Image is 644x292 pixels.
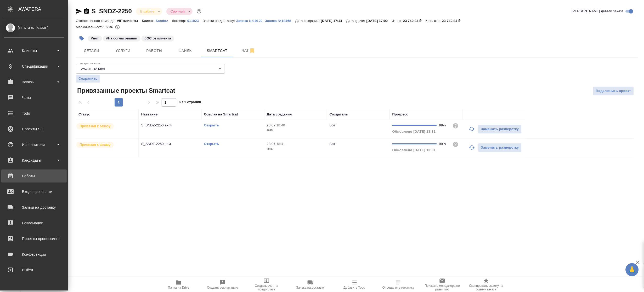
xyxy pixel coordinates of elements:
[156,18,172,23] a: Sandoz
[267,142,276,146] p: 23.07,
[403,19,426,23] p: 23 740,84 ₽
[267,123,276,127] p: 23.07,
[4,266,64,274] div: Выйти
[1,122,67,136] a: Проекты SC
[4,62,64,70] div: Спецификации
[4,141,64,149] div: Исполнители
[1,232,67,245] a: Проекты процессинга
[145,36,171,41] p: #ОС от клиента
[596,88,631,94] span: Подключить проект
[442,19,465,23] p: 23 740,84 ₽
[593,86,634,96] button: Подключить проект
[142,19,156,23] p: Клиент:
[1,248,67,261] a: Конференции
[141,141,199,147] p: S_SNDZ-2250 нем
[80,124,111,129] p: Привязан к заказу
[196,8,202,15] button: Доп статусы указывают на важность/срочность заказа
[330,112,348,117] div: Создатель
[392,19,403,23] p: Итого:
[236,18,263,24] button: Заявка №19120
[83,8,90,14] button: Скопировать ссылку
[392,148,436,152] span: Обновлено [DATE] 13:31
[103,36,141,40] span: На согласовании
[76,64,225,74] div: AWATERA Med
[106,25,114,29] p: 55%
[18,4,68,14] div: AWATERA
[295,19,321,23] p: Дата создания:
[236,19,263,23] p: Заявка №19120
[179,99,201,107] span: из 1 страниц
[439,141,448,147] div: 99%
[1,170,67,183] a: Работы
[4,25,64,31] div: [PERSON_NAME]
[330,123,335,127] p: Бот
[207,286,238,289] span: Создать рекламацию
[4,219,64,227] div: Рекламации
[204,142,219,146] a: Открыть
[187,18,203,23] a: 011023
[169,9,186,14] button: Срочный
[4,125,64,133] div: Проекты SC
[366,19,392,23] p: [DATE] 17:00
[76,33,87,44] button: Добавить тэг
[172,19,187,23] p: Договор:
[204,112,238,117] div: Ссылка на Smartcat
[572,9,624,14] span: [PERSON_NAME] детали заказа
[276,123,285,127] p: 18:40
[4,203,64,211] div: Заявки на доставку
[4,250,64,258] div: Конференции
[466,123,478,135] button: Обновить прогресс
[168,286,189,289] span: Папка на Drive
[205,48,230,54] span: Smartcat
[466,141,478,154] button: Обновить прогресс
[467,284,505,291] span: Скопировать ссылку на оценку заказа
[139,9,156,14] button: В работе
[91,36,99,41] p: #нот
[376,277,420,292] button: Определить тематику
[265,19,295,23] p: Заявка №18468
[166,8,193,15] div: В работе
[249,48,255,54] svg: Отписаться
[76,86,175,95] span: Привязанные проекты Smartcat
[263,19,265,23] p: ,
[478,143,522,152] button: Заменить разверстку
[141,123,199,128] p: S_SNDZ-2250 англ
[4,94,64,102] div: Чаты
[248,284,285,291] span: Создать счет на предоплату
[79,48,104,54] span: Детали
[1,185,67,198] a: Входящие заявки
[87,36,103,40] span: нот
[4,188,64,196] div: Входящие заявки
[141,36,175,40] span: ОС от клиента
[80,67,106,71] button: AWATERA Med
[420,277,464,292] button: Призвать менеджера по развитию
[382,286,414,289] span: Определить тематику
[92,8,132,15] a: S_SNDZ-2250
[1,264,67,277] a: Выйти
[481,126,519,132] span: Заменить разверстку
[346,19,366,23] p: Дата сдачи:
[142,48,167,54] span: Работы
[173,48,198,54] span: Файлы
[4,235,64,243] div: Проекты процессинга
[114,24,121,31] button: 8880.20 RUB;
[344,286,365,289] span: Добавить Todo
[330,142,335,146] p: Бот
[76,75,100,83] button: Сохранить
[423,284,461,291] span: Призвать менеджера по развитию
[4,109,64,117] div: Todo
[1,91,67,104] a: Чаты
[426,19,442,23] p: К оплате:
[76,25,106,29] p: Маржинальность:
[392,130,436,133] span: Обновлено [DATE] 13:31
[78,112,90,117] div: Статус
[236,47,261,54] span: Чат
[481,145,519,151] span: Заменить разверстку
[439,123,448,128] div: 99%
[4,47,64,55] div: Клиенты
[203,19,236,23] p: Заявки на доставку:
[117,19,142,23] p: VIP клиенты
[80,142,111,147] p: Привязан к заказу
[392,112,408,117] div: Прогресс
[187,19,203,23] p: 011023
